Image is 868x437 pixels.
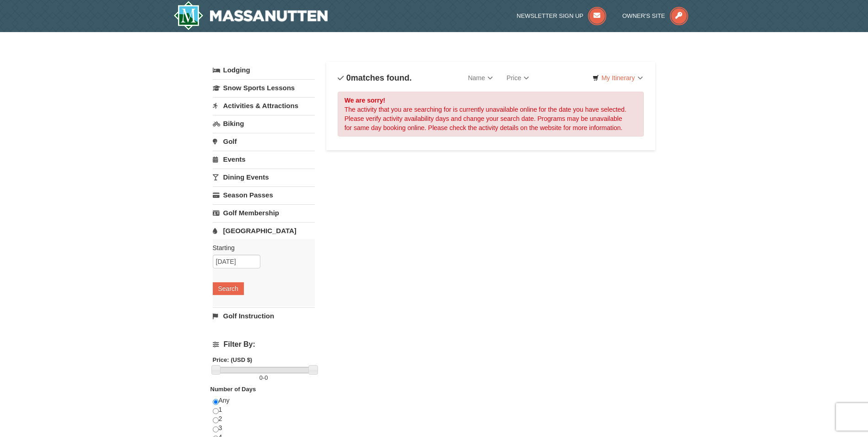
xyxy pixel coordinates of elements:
[173,1,328,30] a: Massanutten Resort
[213,115,315,132] a: Biking
[622,12,665,19] span: Owner's Site
[173,1,328,30] img: Massanutten Resort Logo
[213,356,253,363] strong: Price: (USD $)
[259,374,263,381] span: 0
[213,169,315,186] a: Dining Events
[213,222,315,239] a: [GEOGRAPHIC_DATA]
[213,97,315,114] a: Activities & Attractions
[213,79,315,96] a: Snow Sports Lessons
[213,373,315,382] label: -
[213,133,315,150] a: Golf
[500,69,536,87] a: Price
[213,62,315,78] a: Lodging
[345,97,385,104] strong: We are sorry!
[346,73,351,82] span: 0
[213,204,315,221] a: Golf Membership
[213,307,315,324] a: Golf Instruction
[210,386,256,393] strong: Number of Days
[213,151,315,168] a: Events
[213,186,315,203] a: Season Passes
[622,12,688,19] a: Owner's Site
[338,92,644,137] div: The activity that you are searching for is currently unavailable online for the date you have sel...
[517,12,606,19] a: Newsletter Sign Up
[264,374,268,381] span: 0
[338,73,412,82] h4: matches found.
[587,71,648,85] a: My Itinerary
[461,69,500,87] a: Name
[213,243,308,252] label: Starting
[213,282,244,295] button: Search
[517,12,583,19] span: Newsletter Sign Up
[213,340,315,349] h4: Filter By:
